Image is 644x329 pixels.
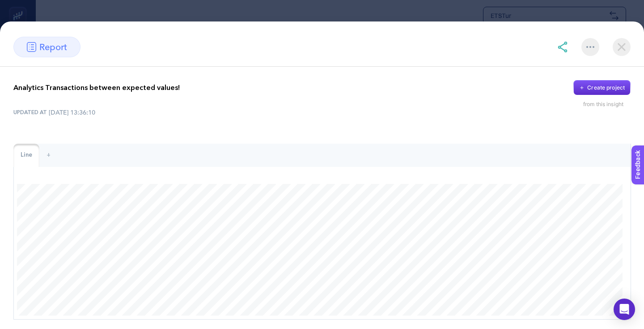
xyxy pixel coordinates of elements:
[614,299,635,320] div: Open Intercom Messenger
[27,42,37,52] img: report
[583,101,631,108] div: from this insight
[573,80,631,95] button: Create project
[49,108,95,117] time: [DATE] 13:36:10
[13,82,180,93] p: Analytics Transactions between expected values!
[13,144,39,167] div: Line
[613,38,631,56] img: close-dialog
[586,46,594,48] img: More options
[13,109,47,116] span: UPDATED AT
[587,84,625,91] div: Create project
[5,3,34,10] span: Feedback
[39,40,67,54] span: report
[39,144,58,167] div: +
[557,42,568,52] img: share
